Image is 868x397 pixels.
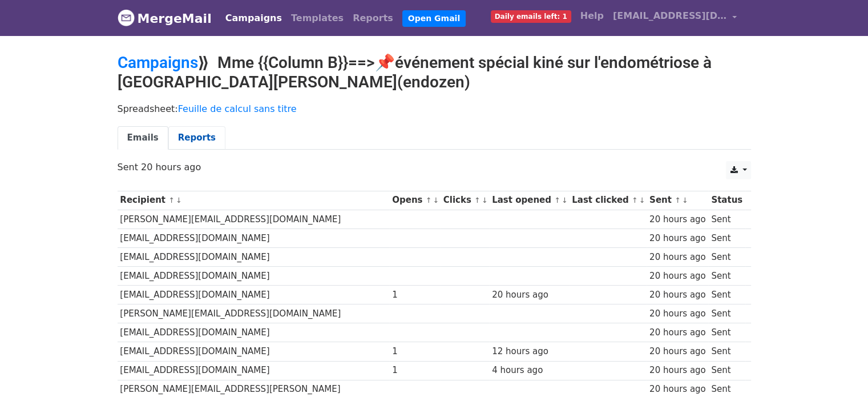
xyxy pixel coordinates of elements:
a: ↓ [639,196,645,204]
td: [EMAIL_ADDRESS][DOMAIN_NAME] [118,342,390,361]
a: Reports [168,126,225,150]
td: Sent [708,361,745,380]
iframe: Chat Widget [811,342,868,397]
div: 1 [392,345,438,358]
div: 20 hours ago [649,383,706,396]
a: [EMAIL_ADDRESS][DOMAIN_NAME] [608,5,742,31]
a: ↑ [474,196,481,204]
th: Opens [389,191,441,210]
th: Sent [647,191,708,210]
p: Spreadsheet: [118,103,751,115]
td: [PERSON_NAME][EMAIL_ADDRESS][DOMAIN_NAME] [118,210,390,228]
div: Widget de chat [811,342,868,397]
th: Last clicked [569,191,647,210]
img: MergeMail logo [118,9,135,26]
td: Sent [708,304,745,323]
td: Sent [708,323,745,342]
a: ↓ [176,196,182,204]
td: Sent [708,267,745,286]
a: Help [576,5,608,27]
td: [PERSON_NAME][EMAIL_ADDRESS][DOMAIN_NAME] [118,304,390,323]
a: ↑ [168,196,175,204]
span: [EMAIL_ADDRESS][DOMAIN_NAME] [613,9,727,23]
div: 20 hours ago [649,307,706,320]
a: ↑ [426,196,432,204]
a: Emails [118,126,168,150]
th: Recipient [118,191,390,210]
a: Daily emails left: 1 [486,5,576,27]
a: ↓ [562,196,568,204]
a: Open Gmail [402,10,466,27]
div: 1 [392,288,438,302]
td: [EMAIL_ADDRESS][DOMAIN_NAME] [118,267,390,286]
td: Sent [708,342,745,361]
a: Campaigns [118,53,198,72]
div: 20 hours ago [492,288,566,302]
td: [EMAIL_ADDRESS][DOMAIN_NAME] [118,228,390,247]
td: [EMAIL_ADDRESS][DOMAIN_NAME] [118,286,390,304]
span: Daily emails left: 1 [491,10,571,23]
div: 20 hours ago [649,345,706,358]
a: Feuille de calcul sans titre [178,103,297,114]
a: ↑ [632,196,638,204]
a: ↓ [682,196,688,204]
a: Templates [286,7,348,30]
div: 20 hours ago [649,213,706,226]
a: Reports [348,7,398,30]
div: 20 hours ago [649,270,706,283]
a: ↓ [433,196,439,204]
div: 1 [392,364,438,377]
a: ↑ [675,196,681,204]
div: 20 hours ago [649,364,706,377]
div: 20 hours ago [649,326,706,339]
h2: ⟫ Mme {{Column B}}==>📌événement spécial kiné sur l'endométriose à [GEOGRAPHIC_DATA][PERSON_NAME](... [118,53,751,91]
td: [EMAIL_ADDRESS][DOMAIN_NAME] [118,323,390,342]
a: ↑ [554,196,560,204]
td: Sent [708,247,745,266]
p: Sent 20 hours ago [118,161,751,173]
div: 12 hours ago [492,345,566,358]
td: Sent [708,228,745,247]
div: 20 hours ago [649,251,706,264]
th: Status [708,191,745,210]
td: [EMAIL_ADDRESS][DOMAIN_NAME] [118,361,390,380]
div: 20 hours ago [649,288,706,302]
td: Sent [708,286,745,304]
div: 20 hours ago [649,232,706,245]
a: Campaigns [221,7,286,30]
a: ↓ [482,196,488,204]
th: Last opened [489,191,569,210]
td: Sent [708,210,745,228]
a: MergeMail [118,6,212,30]
td: [EMAIL_ADDRESS][DOMAIN_NAME] [118,247,390,266]
div: 4 hours ago [492,364,566,377]
th: Clicks [441,191,489,210]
